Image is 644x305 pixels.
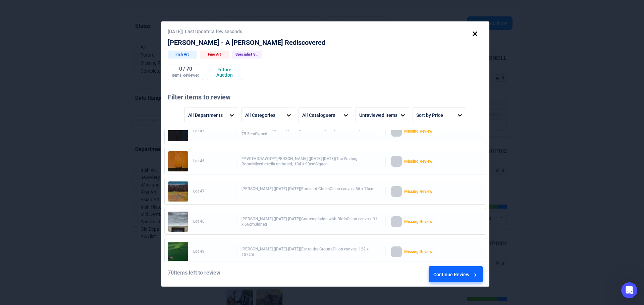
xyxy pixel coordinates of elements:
div: Missing Review! [404,186,459,197]
div: 70 Items left to review [168,270,246,278]
button: Continue Review [429,266,483,282]
div: Fine Art [200,51,229,59]
div: Filter items to review [168,94,483,104]
div: [PERSON_NAME] ([DATE]-[DATE])The Window (Blue)Oil on canvas, 101 x 75.5cmSigned [241,126,380,136]
div: Lot 49 [193,246,231,257]
img: 47_1.jpg [168,181,188,202]
div: 0 / 70 [168,65,203,73]
div: Missing Review! [404,216,459,227]
div: Continue Review [433,266,479,285]
div: Missing Review! [404,126,459,137]
div: Lot 48 [193,216,231,227]
div: Lot 46 [193,156,231,166]
div: ***WITHDRAWN***[PERSON_NAME] ([DATE]-[DATE])The Waiting RoomMixed media on board, 104 x 93cmSigned [241,156,380,166]
img: 46_1.jpg [168,151,188,171]
div: Irish Art [168,51,197,59]
div: Specialist Sale [232,51,262,59]
div: Lot 45 [193,126,231,136]
div: [PERSON_NAME] ([DATE]-[DATE])Contemplation with BirdsOil on canvas, 91 x 66cmSigned [241,216,380,227]
div: [PERSON_NAME] ([DATE]-[DATE])Forest of ChairsOil on canvas, 86 x 76cm [241,186,380,197]
div: [PERSON_NAME] - A [PERSON_NAME] Rediscovered [168,39,483,47]
div: Lot 47 [193,186,231,197]
iframe: Intercom live chat [621,282,637,298]
div: Unreviewed Items [359,109,397,121]
img: 48_1.jpg [168,212,188,232]
img: 45_1.jpg [168,121,188,141]
div: All Cataloguers [302,109,335,121]
div: Missing Review! [404,156,459,167]
div: [DATE] | Last Update: a few seconds [168,28,483,35]
div: All Departments [188,109,223,121]
div: [PERSON_NAME] ([DATE]-[DATE])Ear to the GroundOil on canvas, 122 x 107cm [241,246,380,257]
img: 49_1.jpg [168,242,188,262]
div: Items Reviewed [168,73,203,78]
div: Future Auction [210,67,239,78]
div: Sort by Price [416,109,443,121]
div: All Categories [245,109,275,121]
div: Missing Review! [404,246,459,257]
